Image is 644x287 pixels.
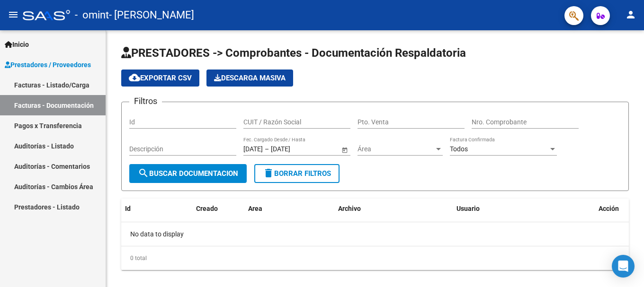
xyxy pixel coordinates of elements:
button: Open calendar [340,145,349,155]
span: Usuario [456,205,480,212]
span: Creado [196,205,218,212]
datatable-header-cell: Area [244,199,334,219]
span: Area [248,205,262,212]
span: Archivo [338,205,361,212]
span: Prestadores / Proveedores [5,60,91,70]
datatable-header-cell: Archivo [334,199,453,219]
span: Exportar CSV [129,74,192,82]
span: – [265,145,269,153]
span: Inicio [5,39,29,50]
h3: Filtros [129,95,162,108]
div: No data to display [121,222,629,246]
input: Fecha fin [271,145,317,153]
button: Borrar Filtros [254,164,340,183]
mat-icon: search [138,167,149,179]
datatable-header-cell: Acción [595,199,642,219]
span: Descarga Masiva [214,74,286,82]
mat-icon: menu [8,9,19,20]
span: Id [125,205,131,212]
span: Área [358,145,434,153]
span: Acción [599,205,619,212]
mat-icon: cloud_download [129,72,140,83]
input: Fecha inicio [243,145,263,153]
div: Open Intercom Messenger [612,255,635,278]
div: 0 total [121,246,629,270]
datatable-header-cell: Id [121,199,159,219]
span: Todos [450,145,468,153]
button: Descarga Masiva [206,70,293,87]
span: Borrar Filtros [263,169,331,178]
span: PRESTADORES -> Comprobantes - Documentación Respaldatoria [121,46,466,60]
mat-icon: person [625,9,636,20]
mat-icon: delete [263,167,274,179]
span: Buscar Documentacion [138,169,238,178]
button: Buscar Documentacion [129,164,247,183]
datatable-header-cell: Usuario [453,199,595,219]
button: Exportar CSV [121,70,199,87]
span: - omint [75,5,109,26]
span: - [PERSON_NAME] [109,5,194,26]
datatable-header-cell: Creado [192,199,244,219]
app-download-masive: Descarga masiva de comprobantes (adjuntos) [206,70,293,87]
